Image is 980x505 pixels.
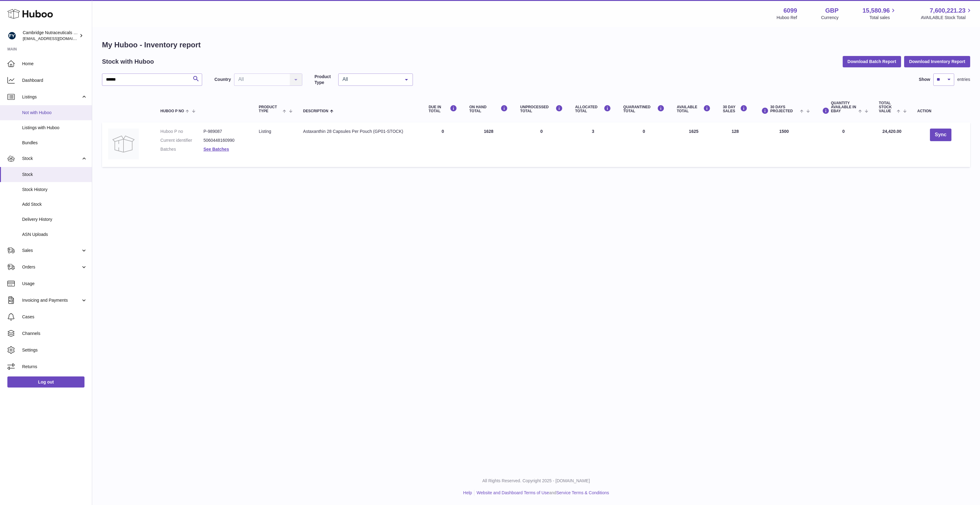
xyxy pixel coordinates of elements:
div: ALLOCATED Total [575,105,611,113]
span: All [341,76,400,82]
a: Service Terms & Conditions [556,490,609,495]
p: All Rights Reserved. Copyright 2025 - [DOMAIN_NAME] [97,478,975,484]
span: Delivery History [22,217,87,222]
div: Astaxanthin 28 Capsules Per Pouch (GP01-STOCK) [303,129,417,134]
strong: GBP [825,6,838,15]
div: QUARANTINED Total [623,105,664,113]
div: Currency [821,15,839,21]
dt: Batches [160,146,203,152]
span: Dashboard [22,78,87,83]
a: Website and Dashboard Terms of Use [476,490,549,495]
span: Orders [22,264,81,270]
dt: Current identifier [160,137,203,143]
span: Returns [22,364,87,370]
span: Stock [22,156,81,161]
span: 24,420.00 [882,129,901,134]
dd: P-989087 [203,129,246,134]
span: Home [22,61,87,67]
div: Huboo Ref [777,15,797,21]
span: AVAILABLE Stock Total [921,15,973,21]
img: internalAdmin-6099@internal.huboo.com [7,31,17,40]
span: Listings [22,94,81,100]
span: Settings [22,347,87,353]
span: Stock History [22,187,87,193]
span: Not with Huboo [22,110,87,116]
div: ON HAND Total [469,105,508,113]
span: Invoicing and Payments [22,297,81,303]
div: UNPROCESSED Total [520,105,563,113]
span: 7,600,221.23 [930,6,966,15]
span: 0 [643,129,645,134]
button: Sync [930,129,951,141]
span: ASN Uploads [22,232,87,237]
span: Sales [22,248,81,253]
span: 30 DAYS PROJECTED [770,105,798,113]
td: 3 [569,122,617,167]
span: [EMAIL_ADDRESS][DOMAIN_NAME] [23,36,90,41]
td: 1500 [754,122,814,167]
span: Usage [22,281,87,287]
span: Product Type [259,105,281,113]
td: 1625 [671,122,717,167]
a: See Batches [203,147,229,152]
td: 1628 [463,122,514,167]
span: Bundles [22,140,87,146]
div: Action [917,109,964,113]
span: 15,580.96 [862,6,890,15]
label: Show [919,77,930,82]
label: Country [214,77,231,82]
div: DUE IN TOTAL [429,105,457,113]
button: Download Inventory Report [904,56,970,67]
td: 0 [514,122,569,167]
a: 15,580.96 Total sales [862,6,897,21]
dt: Huboo P no [160,129,203,134]
span: Huboo P no [160,109,184,113]
img: product image [108,129,139,159]
span: Stock [22,172,87,177]
span: Quantity Available in eBay [831,101,857,113]
span: Listings with Huboo [22,125,87,131]
td: 0 [814,122,873,167]
label: Product Type [315,74,335,85]
td: 0 [422,122,463,167]
div: Cambridge Nutraceuticals Ltd [23,30,78,42]
a: Help [463,490,472,495]
span: entries [957,77,970,82]
span: listing [259,129,271,134]
li: and [474,490,609,496]
strong: 6099 [783,6,797,15]
button: Download Batch Report [843,56,901,67]
span: Total sales [869,15,897,21]
span: Add Stock [22,201,87,207]
dd: 5060448160990 [203,137,246,143]
a: 7,600,221.23 AVAILABLE Stock Total [921,6,973,21]
td: 128 [717,122,754,167]
span: Description [303,109,328,113]
span: Cases [22,314,87,320]
div: 30 DAY SALES [723,105,747,113]
h1: My Huboo - Inventory report [102,40,970,50]
a: Log out [7,376,84,388]
div: AVAILABLE Total [677,105,711,113]
span: Total stock value [879,101,896,113]
span: Channels [22,331,87,336]
h2: Stock with Huboo [102,58,154,66]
